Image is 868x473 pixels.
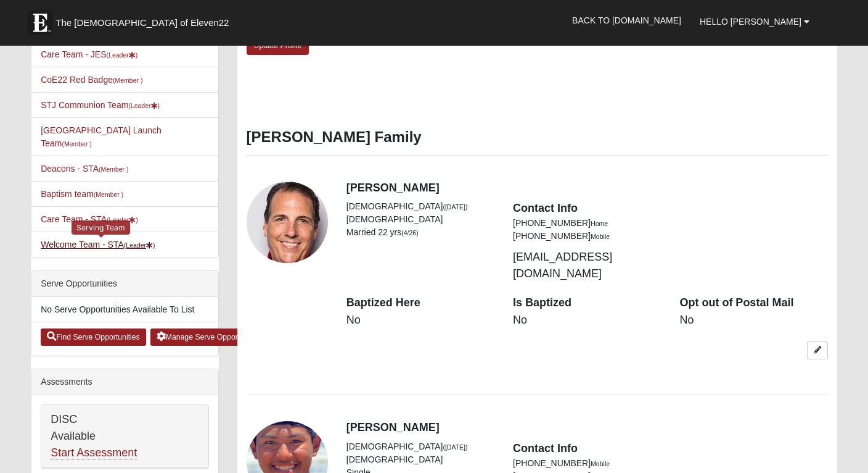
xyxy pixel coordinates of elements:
[22,4,268,35] a: The [DEMOGRAPHIC_DATA] of Eleven22
[679,295,827,311] dt: Opt out of Postal Mail
[513,217,661,230] li: [PHONE_NUMBER]
[346,182,828,195] h4: [PERSON_NAME]
[247,128,828,146] h3: [PERSON_NAME] Family
[591,220,608,227] small: Home
[41,164,128,174] a: Deacons - STA(Member )
[28,10,52,35] img: Eleven22 logo
[150,329,268,346] a: Manage Serve Opportunities
[346,440,494,453] li: [DEMOGRAPHIC_DATA]
[401,229,418,236] small: (4/26)
[107,216,138,224] small: (Leader )
[443,443,467,451] small: ([DATE])
[99,165,128,173] small: (Member )
[128,102,160,109] small: (Leader )
[41,214,138,224] a: Care Team - STA(Leader)
[346,295,494,311] dt: Baptized Here
[513,312,661,329] dd: No
[72,220,130,235] div: Serving Team
[41,405,208,468] div: DISC Available
[41,49,137,59] a: Care Team - JES(Leader)
[679,312,827,329] dd: No
[41,75,142,85] a: CoE22 Red Badge(Member )
[41,100,160,110] a: STJ Communion Team(Leader)
[700,17,801,27] span: Hello [PERSON_NAME]
[513,202,578,214] strong: Contact Info
[41,125,162,148] a: [GEOGRAPHIC_DATA] Launch Team(Member )
[31,369,218,395] div: Assessments
[690,6,819,37] a: Hello [PERSON_NAME]
[51,446,137,459] a: Start Assessment
[504,200,670,282] div: [EMAIL_ADDRESS][DOMAIN_NAME]
[124,241,155,249] small: (Leader )
[41,329,146,346] a: Find Serve Opportunities
[107,51,138,59] small: (Leader )
[31,271,218,297] div: Serve Opportunities
[443,203,467,211] small: ([DATE])
[31,297,218,322] li: No Serve Opportunities Available To List
[346,312,494,329] dd: No
[62,140,91,148] small: (Member )
[346,226,494,239] li: Married 22 yrs
[41,240,155,249] a: Welcome Team - STA(Leader)
[591,233,610,240] small: Mobile
[346,213,494,226] li: [DEMOGRAPHIC_DATA]
[94,191,123,198] small: (Member )
[41,189,123,199] a: Baptism team(Member )
[513,442,578,454] strong: Contact Info
[513,295,661,311] dt: Is Baptized
[563,5,690,36] a: Back to [DOMAIN_NAME]
[113,77,142,84] small: (Member )
[513,230,661,243] li: [PHONE_NUMBER]
[247,182,328,263] a: View Fullsize Photo
[55,17,229,29] span: The [DEMOGRAPHIC_DATA] of Eleven22
[346,200,494,213] li: [DEMOGRAPHIC_DATA]
[807,341,828,359] a: Edit Paul Fertitta
[346,421,828,435] h4: [PERSON_NAME]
